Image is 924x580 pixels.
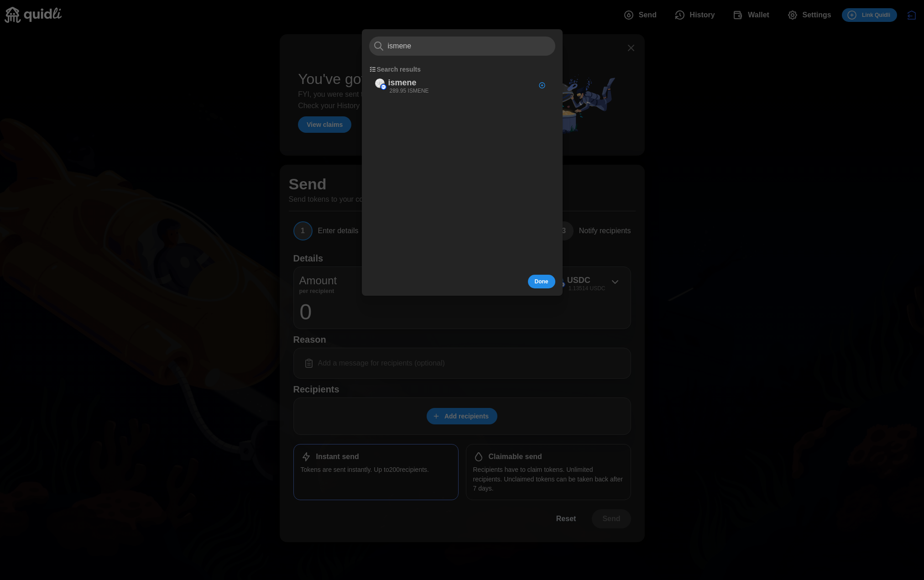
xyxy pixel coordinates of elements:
p: ismene [388,76,417,89]
input: Token name or address [369,37,555,56]
p: Search results [377,65,421,74]
img: ismene (on Base) [375,78,385,88]
button: Done [528,275,555,288]
span: Done [535,275,548,288]
p: 289.95 ISMENE [390,87,429,95]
